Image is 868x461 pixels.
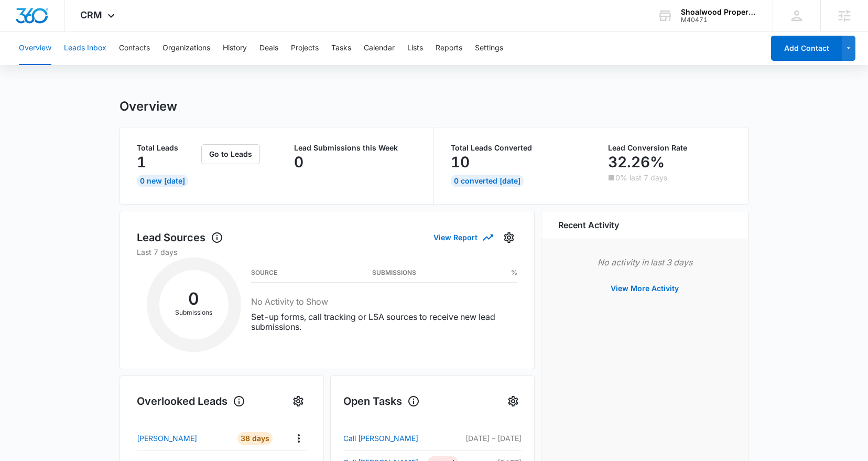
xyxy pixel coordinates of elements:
[615,174,667,181] p: 0% last 7 days
[475,31,503,65] button: Settings
[80,9,102,20] span: CRM
[294,144,417,152] p: Lead Submissions this Week
[259,31,278,65] button: Deals
[251,270,277,275] h3: Source
[407,31,423,65] button: Lists
[137,433,197,444] p: [PERSON_NAME]
[223,31,247,65] button: History
[162,31,210,65] button: Organizations
[290,393,307,410] button: Settings
[608,144,732,152] p: Lead Conversion Rate
[343,432,426,445] a: Call [PERSON_NAME]
[137,175,188,187] div: 0 New [DATE]
[201,149,260,158] a: Go to Leads
[343,393,420,409] h1: Open Tasks
[237,432,273,445] div: 38 Days
[608,154,665,170] p: 32.26%
[137,154,146,170] p: 1
[451,175,524,187] div: 0 Converted [DATE]
[120,99,177,114] h1: Overview
[460,433,522,444] p: [DATE] – [DATE]
[290,430,307,446] button: Actions
[331,31,351,65] button: Tasks
[433,228,492,246] button: View Report
[291,31,319,65] button: Projects
[451,144,574,152] p: Total Leads Converted
[558,256,731,269] p: No activity in last 3 days
[251,312,517,332] p: Set-up forms, call tracking or LSA sources to receive new lead submissions.
[511,270,517,275] h3: %
[600,276,689,301] button: View More Activity
[294,154,303,170] p: 0
[771,36,842,61] button: Add Contact
[137,433,229,444] a: [PERSON_NAME]
[137,144,199,152] p: Total Leads
[501,229,517,246] button: Settings
[372,270,416,275] h3: Submissions
[436,31,462,65] button: Reports
[451,154,470,170] p: 10
[137,393,245,409] h1: Overlooked Leads
[64,31,106,65] button: Leads Inbox
[201,144,260,164] button: Go to Leads
[681,8,757,16] div: account name
[159,308,229,317] p: Submissions
[558,219,619,231] h6: Recent Activity
[119,31,150,65] button: Contacts
[681,16,757,24] div: account id
[159,292,229,306] h2: 0
[364,31,395,65] button: Calendar
[137,246,517,258] p: Last 7 days
[137,230,223,245] h1: Lead Sources
[19,31,51,65] button: Overview
[251,295,517,308] h3: No Activity to Show
[505,393,522,410] button: Settings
